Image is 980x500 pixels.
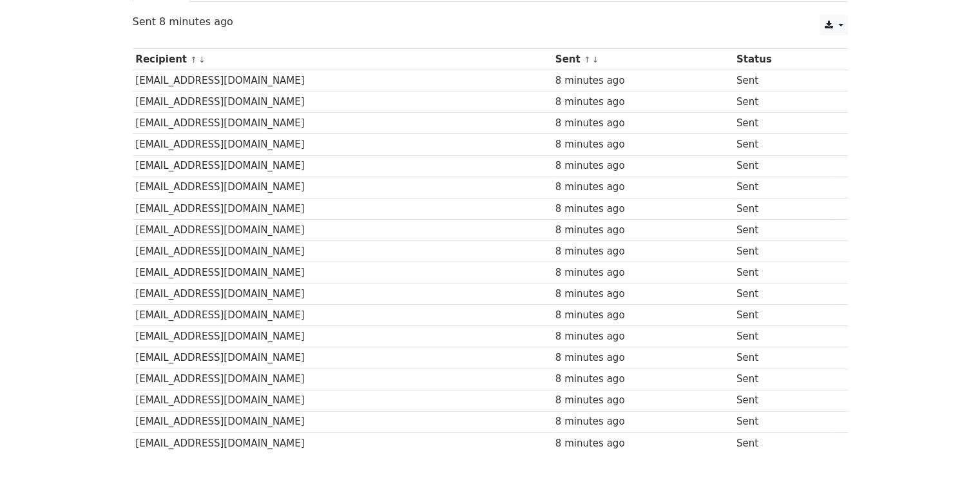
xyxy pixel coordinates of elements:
[555,116,730,131] div: 8 minutes ago
[733,411,832,432] td: Sent
[555,137,730,152] div: 8 minutes ago
[733,284,832,305] td: Sent
[133,219,552,240] td: [EMAIL_ADDRESS][DOMAIN_NAME]
[733,262,832,284] td: Sent
[555,202,730,216] div: 8 minutes ago
[555,159,730,173] div: 8 minutes ago
[133,198,552,219] td: [EMAIL_ADDRESS][DOMAIN_NAME]
[133,262,552,284] td: [EMAIL_ADDRESS][DOMAIN_NAME]
[733,177,832,198] td: Sent
[133,15,848,28] p: Sent 8 minutes ago
[555,414,730,429] div: 8 minutes ago
[733,198,832,219] td: Sent
[555,180,730,195] div: 8 minutes ago
[190,55,197,64] a: ↑
[133,134,552,155] td: [EMAIL_ADDRESS][DOMAIN_NAME]
[733,369,832,390] td: Sent
[555,351,730,365] div: 8 minutes ago
[555,372,730,387] div: 8 minutes ago
[133,326,552,347] td: [EMAIL_ADDRESS][DOMAIN_NAME]
[584,55,591,64] a: ↑
[133,347,552,369] td: [EMAIL_ADDRESS][DOMAIN_NAME]
[555,393,730,408] div: 8 minutes ago
[133,432,552,454] td: [EMAIL_ADDRESS][DOMAIN_NAME]
[555,308,730,323] div: 8 minutes ago
[133,284,552,305] td: [EMAIL_ADDRESS][DOMAIN_NAME]
[555,95,730,110] div: 8 minutes ago
[555,73,730,88] div: 8 minutes ago
[555,223,730,238] div: 8 minutes ago
[133,49,552,70] th: Recipient
[133,113,552,134] td: [EMAIL_ADDRESS][DOMAIN_NAME]
[733,432,832,454] td: Sent
[198,55,206,64] a: ↓
[916,438,980,500] iframe: Chat Widget
[133,177,552,198] td: [EMAIL_ADDRESS][DOMAIN_NAME]
[592,55,599,64] a: ↓
[733,390,832,411] td: Sent
[133,70,552,91] td: [EMAIL_ADDRESS][DOMAIN_NAME]
[133,91,552,113] td: [EMAIL_ADDRESS][DOMAIN_NAME]
[552,49,733,70] th: Sent
[916,438,980,500] div: Widget de chat
[133,240,552,262] td: [EMAIL_ADDRESS][DOMAIN_NAME]
[133,411,552,432] td: [EMAIL_ADDRESS][DOMAIN_NAME]
[733,240,832,262] td: Sent
[133,305,552,326] td: [EMAIL_ADDRESS][DOMAIN_NAME]
[133,155,552,177] td: [EMAIL_ADDRESS][DOMAIN_NAME]
[733,305,832,326] td: Sent
[733,49,832,70] th: Status
[133,390,552,411] td: [EMAIL_ADDRESS][DOMAIN_NAME]
[733,155,832,177] td: Sent
[133,369,552,390] td: [EMAIL_ADDRESS][DOMAIN_NAME]
[733,70,832,91] td: Sent
[555,244,730,259] div: 8 minutes ago
[555,329,730,344] div: 8 minutes ago
[733,91,832,113] td: Sent
[555,265,730,280] div: 8 minutes ago
[733,326,832,347] td: Sent
[555,436,730,451] div: 8 minutes ago
[733,347,832,369] td: Sent
[555,287,730,302] div: 8 minutes ago
[733,113,832,134] td: Sent
[733,134,832,155] td: Sent
[733,219,832,240] td: Sent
